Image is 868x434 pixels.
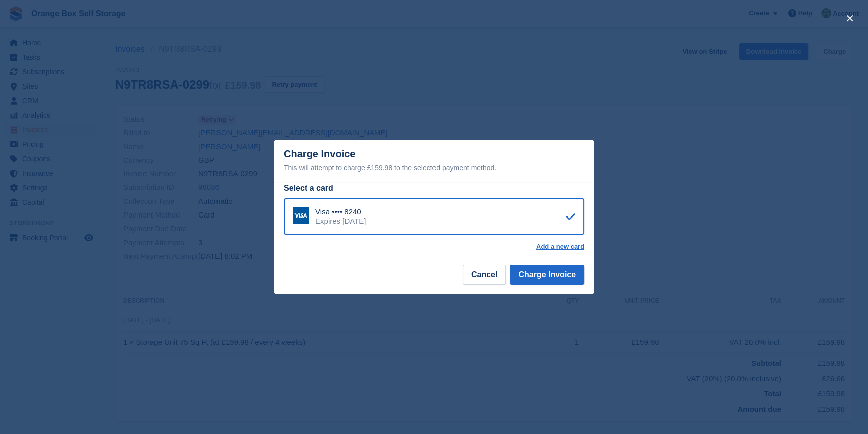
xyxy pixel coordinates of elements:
[284,162,584,174] div: This will attempt to charge £159.98 to the selected payment method.
[315,216,366,226] div: Expires [DATE]
[293,207,309,224] img: Visa Logo
[284,182,584,194] div: Select a card
[842,10,858,26] button: close
[463,265,506,285] button: Cancel
[536,243,584,251] a: Add a new card
[284,148,584,174] div: Charge Invoice
[315,207,366,216] div: Visa •••• 8240
[510,265,584,285] button: Charge Invoice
